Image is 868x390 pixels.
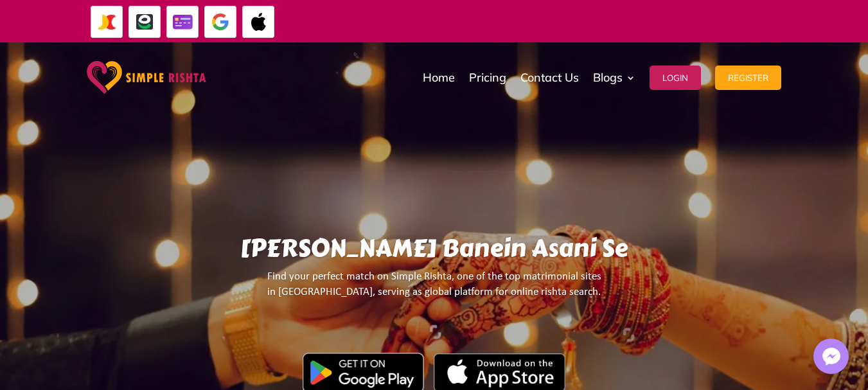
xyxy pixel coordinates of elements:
h1: [PERSON_NAME] Banein Asani Se [113,234,755,269]
a: Register [715,46,781,110]
a: Login [650,46,701,110]
button: Register [715,66,781,90]
p: Find your perfect match on Simple Rishta, one of the top matrimonial sites in [GEOGRAPHIC_DATA], ... [113,269,755,311]
a: Contact Us [520,46,579,110]
img: Messenger [819,344,844,369]
a: Home [423,46,455,110]
a: Pricing [469,46,506,110]
button: Login [650,66,701,90]
a: Blogs [593,46,635,110]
